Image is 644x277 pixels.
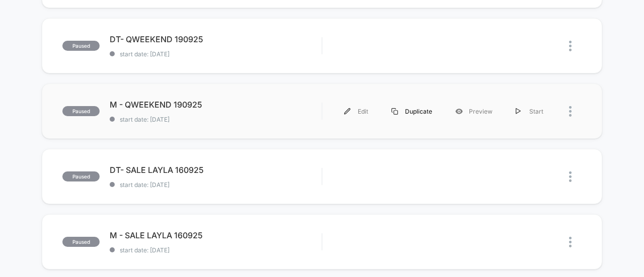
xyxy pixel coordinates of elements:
[516,108,521,115] img: menu
[569,106,572,117] img: close
[62,237,100,247] span: paused
[110,246,321,254] span: start date: [DATE]
[569,41,572,51] img: close
[110,34,321,44] span: DT- QWEEKEND 190925
[110,230,321,240] span: M - SALE LAYLA 160925
[333,100,380,123] div: Edit
[62,171,100,181] span: paused
[504,100,555,123] div: Start
[391,108,398,115] img: menu
[62,41,100,51] span: paused
[110,165,321,175] span: DT- SALE LAYLA 160925
[110,50,321,58] span: start date: [DATE]
[569,171,572,182] img: close
[344,108,351,115] img: menu
[444,100,504,123] div: Preview
[110,181,321,189] span: start date: [DATE]
[569,237,572,247] img: close
[110,100,321,110] span: M - QWEEKEND 190925
[62,106,100,116] span: paused
[110,116,321,123] span: start date: [DATE]
[380,100,444,123] div: Duplicate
